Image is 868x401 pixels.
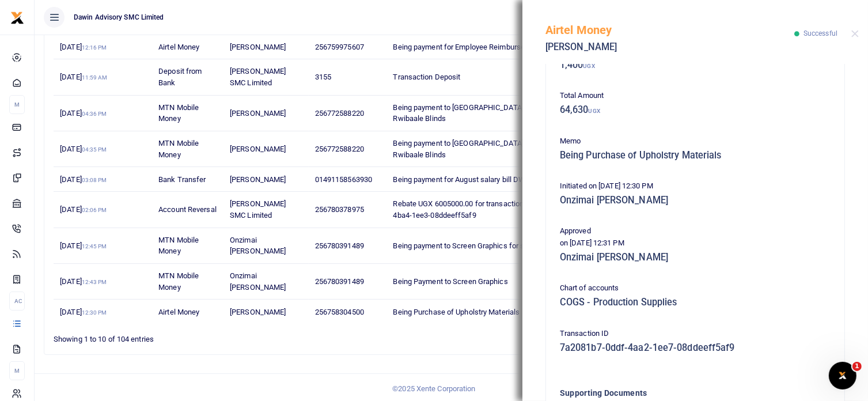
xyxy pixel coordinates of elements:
[545,41,794,53] h5: [PERSON_NAME]
[82,207,107,213] small: 02:06 PM
[829,362,856,389] iframe: Intercom live chat
[60,175,107,184] span: [DATE]
[393,241,581,250] span: Being payment to Screen Graphics for signs and frosting
[82,146,107,153] small: 04:35 PM
[60,145,107,153] span: [DATE]
[393,199,579,220] span: Rebate UGX 6005000.00 for transaction 2e184716-3169-4ba4-1ee3-08ddeeff5af9
[158,205,217,214] span: Account Reversal
[589,108,600,114] small: UGX
[852,362,862,371] span: 1
[560,282,831,294] p: Chart of accounts
[315,43,364,51] span: 256759975607
[393,139,560,159] span: Being payment to [GEOGRAPHIC_DATA] Interior for Rwibaale Blinds
[393,103,560,123] span: Being payment to [GEOGRAPHIC_DATA] Interior for Rwibaale Blinds
[393,175,542,184] span: Being payment for August salary bill DWF054
[560,237,831,249] p: on [DATE] 12:31 PM
[69,12,169,22] span: Dawin Advisory SMC Limited
[230,67,286,87] span: [PERSON_NAME] SMC Limited
[560,150,831,161] h5: Being Purchase of Upholstry Materials
[393,73,461,81] span: Transaction Deposit
[54,327,380,345] div: Showing 1 to 10 of 104 entries
[82,243,107,249] small: 12:45 PM
[82,111,107,117] small: 04:36 PM
[60,241,107,250] span: [DATE]
[9,95,25,114] li: M
[560,90,831,102] p: Total Amount
[560,297,831,308] h5: COGS - Production Supplies
[60,205,107,214] span: [DATE]
[158,308,199,316] span: Airtel Money
[158,139,199,159] span: MTN Mobile Money
[560,195,831,206] h5: Onzimai [PERSON_NAME]
[60,73,107,81] span: [DATE]
[230,271,286,292] span: Onzimai [PERSON_NAME]
[60,109,107,118] span: [DATE]
[230,308,286,316] span: [PERSON_NAME]
[158,67,202,87] span: Deposit from Bank
[82,279,107,285] small: 12:43 PM
[393,43,546,51] span: Being payment for Employee Reimbursements
[560,104,831,116] h5: 64,630
[315,73,331,81] span: 3155
[10,11,24,25] img: logo-small
[315,308,364,316] span: 256758304500
[393,308,520,316] span: Being Purchase of Upholstry Materials
[60,308,107,316] span: [DATE]
[230,43,286,51] span: [PERSON_NAME]
[82,177,107,183] small: 03:08 PM
[560,135,831,147] p: Memo
[583,63,595,69] small: UGX
[230,109,286,118] span: [PERSON_NAME]
[9,292,25,311] li: Ac
[230,145,286,153] span: [PERSON_NAME]
[560,180,831,192] p: Initiated on [DATE] 12:30 PM
[82,309,107,316] small: 12:30 PM
[393,277,508,286] span: Being Payment to Screen Graphics
[60,277,107,286] span: [DATE]
[158,271,199,292] span: MTN Mobile Money
[230,199,286,220] span: [PERSON_NAME] SMC Limited
[315,145,364,153] span: 256772588220
[158,236,199,256] span: MTN Mobile Money
[82,74,108,81] small: 11:59 AM
[560,328,831,340] p: Transaction ID
[158,43,199,51] span: Airtel Money
[560,59,831,71] h5: 1,400
[560,252,831,263] h5: Onzimai [PERSON_NAME]
[851,30,859,37] button: Close
[9,361,25,380] li: M
[230,175,286,184] span: [PERSON_NAME]
[82,44,107,51] small: 12:16 PM
[803,29,837,37] span: Successful
[545,23,794,37] h5: Airtel Money
[315,109,364,118] span: 256772588220
[10,13,24,21] a: logo-small logo-large logo-large
[158,175,206,184] span: Bank Transfer
[60,43,107,51] span: [DATE]
[315,241,364,250] span: 256780391489
[560,387,784,399] h4: Supporting Documents
[560,225,831,237] p: Approved
[560,342,831,354] h5: 7a2081b7-0ddf-4aa2-1ee7-08ddeeff5af9
[315,175,372,184] span: 01491158563930
[315,205,364,214] span: 256780378975
[230,236,286,256] span: Onzimai [PERSON_NAME]
[315,277,364,286] span: 256780391489
[158,103,199,123] span: MTN Mobile Money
